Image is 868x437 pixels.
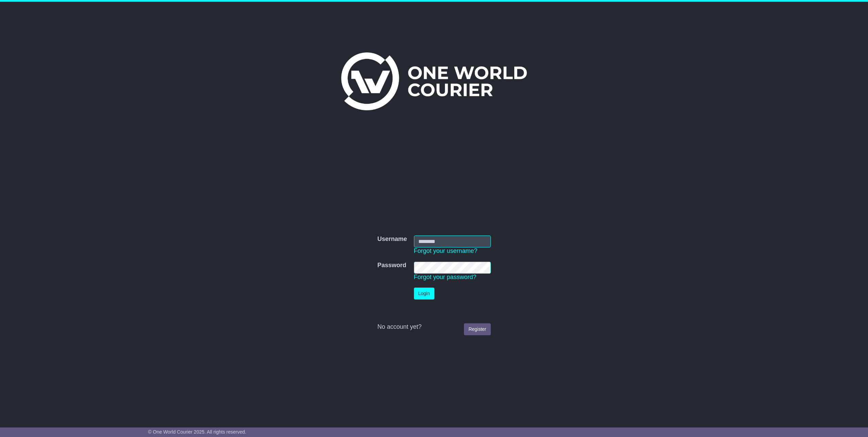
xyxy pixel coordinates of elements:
[377,323,490,331] div: No account yet?
[414,288,434,300] button: Login
[414,274,477,280] a: Forgot your password?
[377,262,406,269] label: Password
[464,323,490,335] a: Register
[377,236,407,243] label: Username
[414,247,478,254] a: Forgot your username?
[148,429,246,435] span: © One World Courier 2025. All rights reserved.
[341,52,527,110] img: One World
